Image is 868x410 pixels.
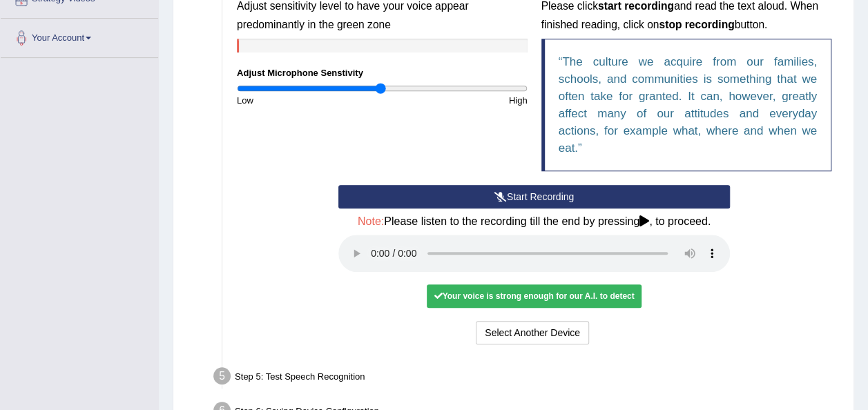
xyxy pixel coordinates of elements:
[1,19,158,53] a: Your Account
[338,215,730,228] h4: Please listen to the recording till the end by pressing , to proceed.
[559,55,818,155] q: The culture we acquire from our families, schools, and communities is something that we often tak...
[382,94,534,107] div: High
[207,363,847,393] div: Step 5: Test Speech Recognition
[427,284,641,308] div: Your voice is strong enough for our A.I. to detect
[338,185,730,208] button: Start Recording
[659,19,734,30] b: stop recording
[476,321,589,344] button: Select Another Device
[230,94,382,107] div: Low
[237,66,363,79] label: Adjust Microphone Senstivity
[358,215,384,227] span: Note:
